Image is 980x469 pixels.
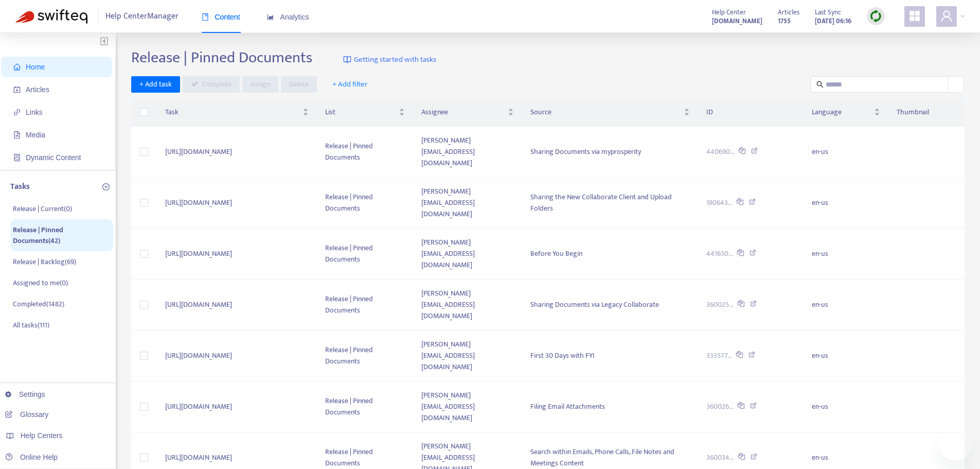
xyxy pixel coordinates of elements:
td: en-us [804,331,888,381]
td: [PERSON_NAME][EMAIL_ADDRESS][DOMAIN_NAME] [413,280,522,331]
span: Dynamic Content [26,153,81,162]
span: book [202,13,209,21]
p: Release | Backlog ( 69 ) [13,256,76,267]
td: [URL][DOMAIN_NAME] [157,331,317,381]
td: en-us [804,381,888,432]
span: Before You Begin [530,248,582,259]
span: link [13,109,21,116]
td: [URL][DOMAIN_NAME] [157,127,317,178]
strong: [DOMAIN_NAME] [712,15,762,27]
span: container [13,154,21,161]
th: Assignee [413,98,522,127]
span: 180643... [706,197,733,209]
span: List [325,107,397,118]
span: Analytics [267,13,309,21]
span: First 30 Days with FYI [530,350,595,361]
a: Getting started with tasks [343,48,436,71]
td: [PERSON_NAME][EMAIL_ADDRESS][DOMAIN_NAME] [413,381,522,432]
span: 360025... [706,299,734,310]
td: en-us [804,178,888,229]
a: [DOMAIN_NAME] [712,15,762,27]
span: plus-circle [102,183,110,190]
span: Task [165,107,300,118]
span: + Add task [139,79,172,90]
span: Help Centers [21,431,63,440]
button: Delete [281,76,317,93]
span: Filing Email Attachments [530,401,605,412]
th: Language [804,98,888,127]
button: Complete [183,76,240,93]
span: Source [530,107,682,118]
span: area-chart [267,13,274,21]
strong: 1755 [778,15,791,27]
iframe: Button to launch messaging window [939,428,972,461]
span: Language [812,107,872,118]
td: Release | Pinned Documents [317,127,413,178]
td: en-us [804,280,888,331]
td: [PERSON_NAME][EMAIL_ADDRESS][DOMAIN_NAME] [413,127,522,178]
th: List [317,98,413,127]
button: Assign [242,76,278,93]
span: Articles [26,85,49,94]
span: Sharing Documents via Legacy Collaborate [530,299,659,310]
img: image-link [343,56,351,64]
span: account-book [13,86,21,93]
span: home [13,63,21,71]
span: Home [26,63,45,71]
span: Content [202,13,240,21]
p: Tasks [10,181,30,193]
td: en-us [804,127,888,178]
span: Links [26,108,43,116]
p: Completed ( 1482 ) [13,299,64,309]
th: ID [698,98,804,127]
p: Release | Current ( 0 ) [13,203,72,214]
img: Swifteq [15,9,87,24]
td: [URL][DOMAIN_NAME] [157,178,317,229]
span: Sharing the New Collaborate Client and Upload Folders [530,191,672,214]
td: [URL][DOMAIN_NAME] [157,381,317,432]
td: Release | Pinned Documents [317,331,413,381]
span: Sharing Documents via myprosperity [530,146,641,158]
td: [PERSON_NAME][EMAIL_ADDRESS][DOMAIN_NAME] [413,178,522,229]
td: en-us [804,229,888,280]
span: 333577... [706,350,732,361]
span: Articles [778,7,799,18]
p: All tasks ( 111 ) [13,320,49,331]
td: [PERSON_NAME][EMAIL_ADDRESS][DOMAIN_NAME] [413,331,522,381]
span: + Add filter [332,78,368,91]
p: Release | Pinned Documents ( 42 ) [13,224,111,246]
a: Online Help [5,453,58,461]
span: 360034... [706,452,734,463]
td: Release | Pinned Documents [317,229,413,280]
td: Release | Pinned Documents [317,280,413,331]
td: [URL][DOMAIN_NAME] [157,280,317,331]
h2: Release | Pinned Documents [131,48,312,67]
th: Source [522,98,698,127]
span: Search within Emails, Phone Calls, File Notes and Meetings Content [530,446,674,469]
th: Task [157,98,317,127]
td: [URL][DOMAIN_NAME] [157,229,317,280]
td: Release | Pinned Documents [317,178,413,229]
span: 440690... [706,146,735,158]
span: 441650... [706,248,733,259]
span: user [940,10,953,22]
a: Settings [5,390,45,398]
th: Thumbnail [888,98,965,127]
span: Getting started with tasks [354,54,436,66]
span: search [816,81,824,88]
span: appstore [908,10,921,22]
strong: [DATE] 06:16 [815,15,851,27]
a: Glossary [5,410,48,419]
span: Help Center Manager [105,7,179,26]
span: Media [26,131,45,139]
td: Release | Pinned Documents [317,381,413,432]
img: sync.dc5367851b00ba804db3.png [869,10,882,23]
button: + Add task [131,76,180,93]
button: + Add filter [325,76,376,93]
span: Last Sync [815,7,841,18]
span: 360026... [706,401,734,412]
p: Assigned to me ( 0 ) [13,277,68,288]
td: [PERSON_NAME][EMAIL_ADDRESS][DOMAIN_NAME] [413,229,522,280]
span: Assignee [421,107,506,118]
span: file-image [13,131,21,138]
